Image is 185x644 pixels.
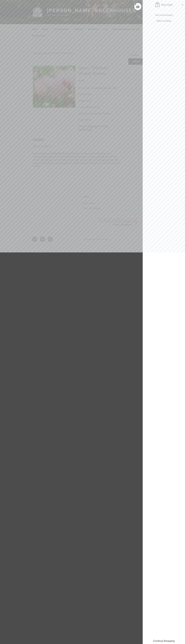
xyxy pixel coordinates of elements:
a: Return to Shop [157,19,171,23]
a: Continue Shopping [145,639,182,643]
span: 0 [155,2,160,8]
span: 0 [133,1,136,5]
span: Your Cart [161,3,173,7]
span: Your cart is empty [155,14,173,17]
